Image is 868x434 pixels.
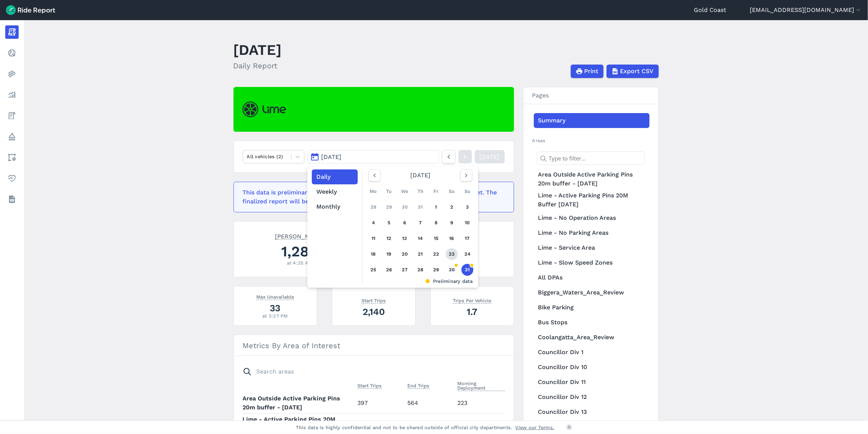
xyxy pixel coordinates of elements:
th: Lime - Active Parking Pins 20M Buffer [DATE] [243,413,355,434]
h3: Metrics By Area of Interest [234,335,514,356]
img: Lime [242,102,286,117]
a: Councillor Div 1 [534,345,649,360]
button: Weekly [312,184,358,199]
a: Policy [5,130,19,143]
a: 16 [446,232,458,244]
a: Heatmaps [5,67,19,81]
div: Preliminary data [368,278,473,285]
a: 15 [430,232,442,244]
a: Councillor Div 13 [534,405,649,419]
a: 4 [367,217,379,229]
div: [DATE] [366,169,475,181]
span: [PERSON_NAME] [275,232,325,240]
a: Lime - Slow Speed Zones [534,255,649,270]
span: Morning Deployment [458,379,505,391]
div: at 4:35 AM [243,259,357,266]
a: Lime - Service Area [534,240,649,255]
button: Morning Deployment [458,379,505,393]
div: Su [461,185,473,197]
span: End Trips [408,381,430,389]
a: Area Outside Active Parking Pins 20m buffer - [DATE] [534,169,649,190]
a: Lime - No Parking Areas [534,225,649,240]
a: Analyze [5,88,19,102]
a: Areas [5,151,19,164]
a: 25 [367,264,379,276]
span: Start Trips [361,296,386,304]
div: Th [414,185,426,197]
a: Summary [534,113,649,128]
td: 223 [455,393,505,413]
div: Mo [367,185,379,197]
span: Print [585,67,599,76]
a: 10 [461,217,473,229]
a: All DPAs [534,270,649,285]
a: 23 [446,248,458,260]
a: Coolangatta_Area_Review [534,330,649,345]
a: Councillor Div 11 [534,375,649,390]
a: 29 [430,264,442,276]
td: 1,580 [355,413,405,434]
div: 1.7 [440,305,505,318]
a: Lime - No Operation Areas [534,210,649,225]
div: We [399,185,411,197]
a: Health [5,172,19,185]
div: 33 [243,302,308,315]
a: 24 [461,248,473,260]
a: 18 [367,248,379,260]
a: 28 [414,264,426,276]
a: 27 [399,264,411,276]
img: Ride Report [6,5,55,15]
a: 1 [430,201,442,213]
a: 3 [461,201,473,213]
div: Fr [430,185,442,197]
h3: Pages [523,87,658,104]
a: [DATE] [475,150,505,163]
div: This data is preliminary and may be missing events that haven't been reported yet. The finalized ... [243,188,500,206]
th: Area Outside Active Parking Pins 20m buffer - [DATE] [243,393,355,413]
a: 17 [461,232,473,244]
a: View our Terms. [516,424,555,431]
div: Sa [446,185,458,197]
input: Type to filter... [537,152,645,165]
button: Daily [312,169,358,184]
a: 6 [399,217,411,229]
a: 12 [383,232,395,244]
td: 397 [355,393,405,413]
a: Report [5,25,19,39]
a: Gold Coast [694,6,726,15]
button: Monthly [312,199,358,214]
a: Datasets [5,193,19,206]
a: 28 [367,201,379,213]
a: 2 [446,201,458,213]
a: Fees [5,109,19,122]
button: Print [571,65,604,78]
a: 21 [414,248,426,260]
td: 979 [455,413,505,434]
h2: Daily Report [234,60,282,71]
span: Start Trips [358,381,382,389]
td: 564 [405,393,455,413]
a: 5 [383,217,395,229]
a: 19 [383,248,395,260]
a: Bike Parking [534,300,649,315]
a: 30 [446,264,458,276]
td: 1,441 [405,413,455,434]
a: 13 [399,232,411,244]
button: End Trips [408,381,430,390]
button: Start Trips [358,381,382,390]
a: Councillor Div 10 [534,360,649,375]
div: at 3:27 PM [243,312,308,319]
div: Tu [383,185,395,197]
a: Bus Stops [534,315,649,330]
span: Export CSV [620,67,654,76]
a: 29 [383,201,395,213]
a: 8 [430,217,442,229]
button: [DATE] [307,150,439,163]
span: [DATE] [321,153,341,160]
a: 31 [461,264,473,276]
div: 2,140 [341,305,406,318]
a: 9 [446,217,458,229]
a: 20 [399,248,411,260]
button: [EMAIL_ADDRESS][DOMAIN_NAME] [750,6,862,15]
a: 14 [414,232,426,244]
